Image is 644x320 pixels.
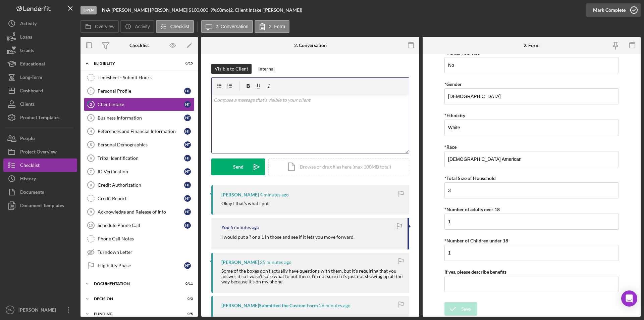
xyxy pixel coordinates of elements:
div: H T [184,88,191,94]
a: 9Acknowledge and Release of InfoHT [84,205,195,219]
tspan: 7 [90,170,92,174]
tspan: 8 [90,183,92,187]
div: 9 % [210,7,217,13]
tspan: 3 [90,116,92,120]
button: Long-Term [3,71,77,84]
div: Funding [94,312,176,316]
button: Checklist [156,20,194,33]
div: Some of the boxes don’t actually have questions with them, but it’s requiring that you answer it ... [221,268,402,284]
div: H T [184,141,191,148]
span: $100,000 [189,7,208,13]
div: Schedule Phone Call [98,223,184,228]
button: Educational [3,57,77,71]
div: Open [80,6,97,14]
div: | 2. Client Intake ([PERSON_NAME]) [229,7,302,13]
button: Overview [80,20,119,33]
tspan: 2 [90,102,92,106]
label: Checklist [170,24,190,29]
div: H T [184,168,191,175]
div: 0 / 3 [181,297,193,301]
tspan: 10 [89,223,93,227]
div: H T [184,209,191,215]
div: [PERSON_NAME] [17,303,60,318]
div: Eligiblity [94,61,176,65]
div: Credit Report [98,196,184,201]
button: Save [444,302,477,316]
div: [PERSON_NAME] [221,260,259,265]
div: Eligibility Phase [98,263,184,268]
button: People [3,132,77,145]
div: You [221,225,229,230]
div: [PERSON_NAME] [PERSON_NAME] | [112,7,189,13]
time: 2025-09-10 13:33 [230,225,259,230]
div: Business Information [98,115,184,121]
a: 1Personal ProfileHT [84,84,195,98]
button: Send [211,158,265,175]
label: Activity [135,24,150,29]
div: [PERSON_NAME] Submitted the Custom Form [221,303,318,308]
div: Turndown Letter [98,249,194,255]
div: Clients [20,97,35,112]
div: Loans [20,30,32,45]
button: Grants [3,44,77,57]
div: H T [184,195,191,202]
div: History [20,172,36,187]
button: Clients [3,97,77,111]
div: Decision [94,297,176,301]
div: Phone Call Notes [98,236,194,241]
div: People [20,132,35,147]
a: 2Client IntakeHT [84,98,195,111]
a: Turndown Letter [84,245,195,259]
b: N/A [102,7,110,13]
div: 0 / 11 [181,282,193,286]
time: 2025-09-10 13:14 [260,260,291,265]
div: H T [184,128,191,135]
tspan: 9 [90,210,92,214]
label: *Number of adults over 18 [444,207,500,212]
label: *Ethnicity [444,112,465,118]
a: 4References and Financial InformationHT [84,125,195,138]
button: Documents [3,185,77,199]
button: Loans [3,30,77,44]
div: Documents [20,185,44,200]
div: [PERSON_NAME] [221,192,259,197]
div: Visible to Client [215,64,248,74]
div: Activity [20,17,37,32]
div: ID Verification [98,169,184,174]
a: Eligibility PhaseHT [84,259,195,272]
label: Overview [95,24,114,29]
label: *Number of Children under 18 [444,238,508,243]
button: Activity [3,17,77,30]
div: Credit Authorization [98,182,184,188]
div: Documentation [94,282,176,286]
div: Grants [20,44,34,59]
div: H T [184,155,191,162]
button: Internal [255,64,278,74]
button: Product Templates [3,111,77,124]
button: Checklist [3,158,77,172]
div: | [102,7,112,13]
div: Checklist [20,158,40,174]
button: History [3,172,77,185]
label: *Total Size of Household [444,175,496,181]
tspan: 6 [90,156,92,160]
div: Long-Term [20,71,42,86]
text: CN [8,308,12,312]
div: Personal Profile [98,88,184,94]
button: Mark Complete [586,3,641,17]
div: Product Templates [20,111,59,126]
a: 3Business InformationHT [84,111,195,125]
div: Tribal Identification [98,155,184,161]
button: Document Templates [3,199,77,212]
div: Save [461,302,471,316]
a: Credit ReportHT [84,192,195,205]
div: 2. Form [524,43,540,48]
tspan: 4 [90,129,92,133]
a: 10Schedule Phone CallHT [84,219,195,232]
